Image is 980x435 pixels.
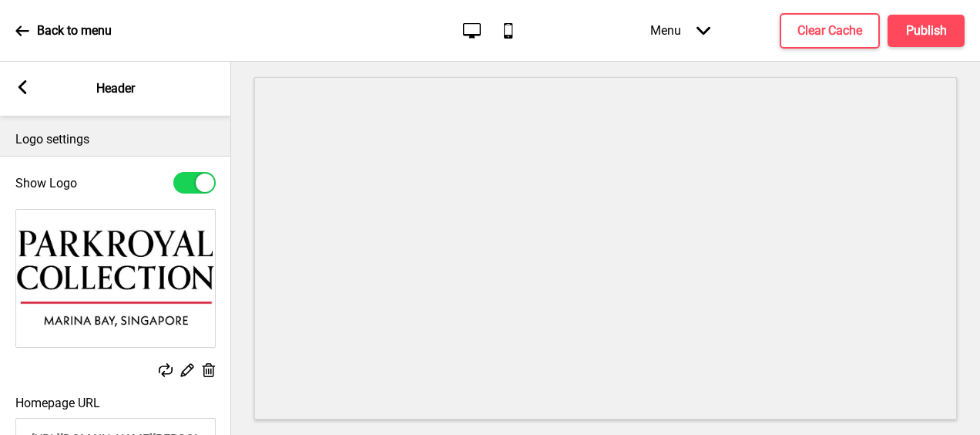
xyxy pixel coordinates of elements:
[15,396,100,410] label: Homepage URL
[906,22,947,39] h4: Publish
[16,210,215,347] img: Image
[15,10,112,52] a: Back to menu
[96,80,135,97] p: Header
[888,15,965,47] button: Publish
[15,176,77,191] label: Show Logo
[635,8,726,53] div: Menu
[37,22,112,39] p: Back to menu
[780,13,880,49] button: Clear Cache
[15,131,216,148] p: Logo settings
[797,22,862,39] h4: Clear Cache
